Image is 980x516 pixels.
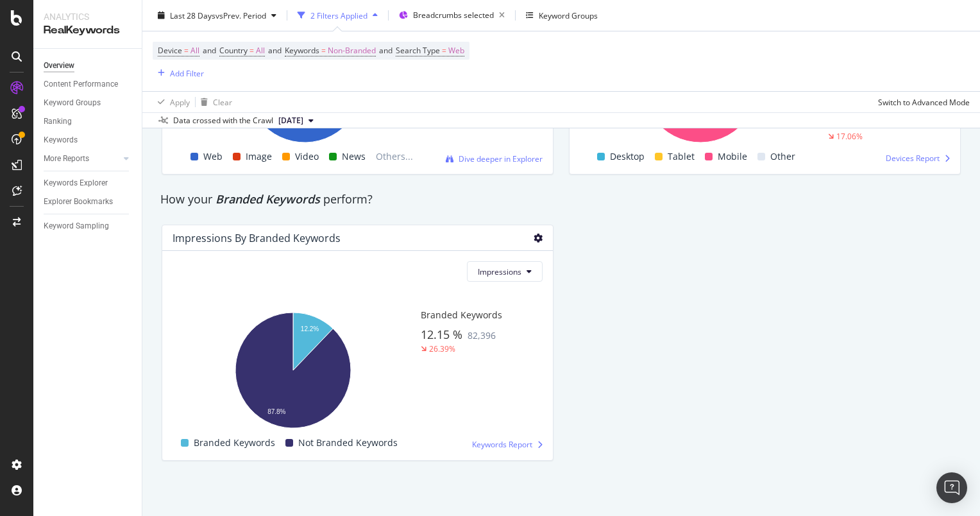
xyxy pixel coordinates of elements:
div: Data crossed with the Crawl [173,115,273,126]
span: News [342,149,366,164]
span: 61.73 % [828,114,870,130]
span: 82,396 [468,329,496,341]
div: Keyword Sampling [44,219,109,233]
div: More Reports [44,152,89,166]
div: Explorer Bookmarks [44,195,113,209]
button: Breadcrumbs selected [394,5,510,26]
a: Keyword Groups [44,96,133,110]
span: Branded Keywords [215,191,320,207]
div: Analytics [44,10,131,23]
span: Web [448,42,464,60]
div: Impressions By Branded Keywords [173,232,341,245]
span: Not Branded Keywords [298,435,398,451]
span: = [184,45,189,56]
button: Clear [196,92,232,112]
span: vs Prev. Period [215,10,266,21]
span: Branded Keywords [194,435,275,451]
span: All [256,42,265,60]
span: 1,628 [875,117,898,129]
div: Apply [170,96,190,107]
span: Mobile [718,149,747,164]
span: Tablet [668,149,695,164]
button: Impressions [467,261,543,282]
button: [DATE] [273,113,319,128]
span: 2025 Sep. 29th [278,115,303,126]
div: Switch to Advanced Mode [878,96,970,107]
button: Switch to Advanced Mode [873,92,970,112]
span: Video [295,149,319,164]
div: A chart. [173,21,436,149]
a: Keywords [44,133,133,147]
div: Overview [44,59,74,73]
div: RealKeywords [44,23,131,38]
svg: A chart. [173,306,413,434]
a: Explorer Bookmarks [44,195,133,209]
div: Keyword Groups [44,96,101,110]
button: 2 Filters Applied [292,5,383,26]
a: More Reports [44,152,120,166]
div: Keywords Explorer [44,176,108,190]
div: 2 Filters Applied [310,10,367,21]
span: = [321,45,326,56]
div: Open Intercom Messenger [936,472,967,503]
button: Keyword Groups [521,5,603,26]
span: Search Type [396,45,440,56]
div: Clear [213,96,232,107]
a: Keyword Sampling [44,219,133,233]
span: Non-Branded [328,42,376,60]
a: Dive deeper in Explorer [446,153,543,164]
span: Other [770,149,795,164]
span: = [442,45,446,56]
span: Keywords [285,45,319,56]
span: All [190,42,199,60]
span: = [249,45,254,56]
a: Devices Report [886,153,950,164]
div: How your perform? [160,191,555,208]
span: and [203,45,216,56]
a: Ranking [44,115,133,128]
a: Content Performance [44,78,133,91]
button: Apply [153,92,190,112]
span: 12.15 % [421,327,462,342]
div: Content Performance [44,78,118,91]
span: Impressions [478,266,521,277]
span: Last 28 Days [170,10,215,21]
span: Image [246,149,272,164]
div: Keyword Groups [539,10,598,21]
span: Branded Keywords [421,309,502,321]
span: and [379,45,393,56]
a: Overview [44,59,133,73]
span: and [268,45,282,56]
span: Country [219,45,248,56]
a: Keywords Report [472,439,543,450]
text: 87.8% [267,408,285,415]
div: Keywords [44,133,78,147]
div: 17.06% [836,131,863,142]
div: Add Filter [170,67,204,78]
button: Add Filter [153,65,204,81]
span: Web [203,149,223,164]
span: Dive deeper in Explorer [459,153,543,164]
text: 12.2% [301,325,319,332]
div: Ranking [44,115,72,128]
span: Keywords Report [472,439,532,450]
span: Breadcrumbs selected [413,10,494,21]
span: Desktop [610,149,645,164]
div: 26.39% [429,343,455,354]
span: Others... [371,149,418,164]
span: Device [158,45,182,56]
span: Devices Report [886,153,940,164]
div: A chart. [580,21,820,149]
button: Last 28 DaysvsPrev. Period [153,5,282,26]
text: 88.3% [310,121,330,128]
a: Keywords Explorer [44,176,133,190]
